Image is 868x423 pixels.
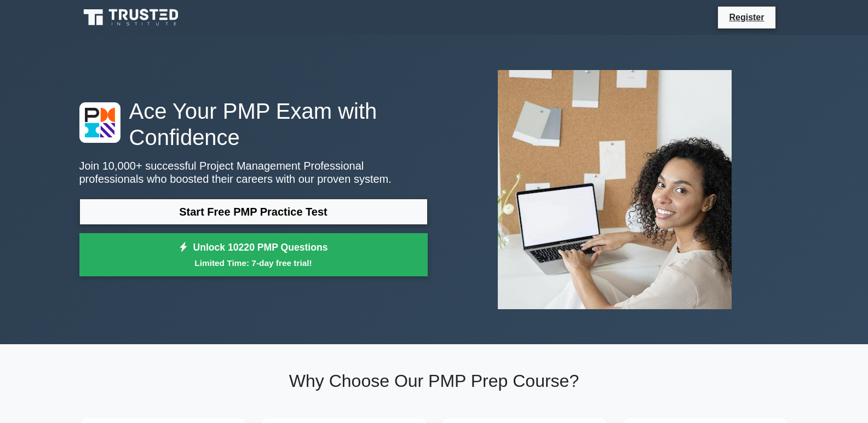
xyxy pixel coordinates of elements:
h2: Why Choose Our PMP Prep Course? [79,370,789,391]
h1: Ace Your PMP Exam with Confidence [79,98,428,150]
a: Register [722,10,771,24]
a: Unlock 10220 PMP QuestionsLimited Time: 7-day free trial! [79,233,428,277]
p: Join 10,000+ successful Project Management Professional professionals who boosted their careers w... [79,159,428,186]
small: Limited Time: 7-day free trial! [93,257,414,269]
a: Start Free PMP Practice Test [79,199,428,225]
